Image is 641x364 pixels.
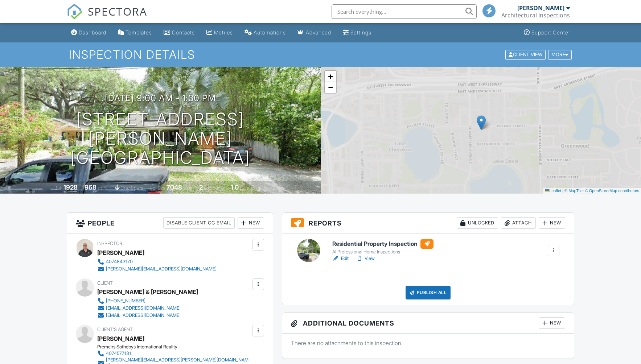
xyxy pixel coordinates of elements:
[295,26,334,40] a: Advanced
[106,259,133,265] div: 4074843170
[97,241,122,246] span: Inspector
[282,213,574,233] h3: Reports
[539,217,565,229] div: New
[67,4,83,20] img: The Best Home Inspection Software - Spectora
[332,239,434,255] a: Residential Property Inspection AI Professional Home Inspections
[531,29,570,36] div: Support Center
[106,266,217,272] div: [PERSON_NAME][EMAIL_ADDRESS][DOMAIN_NAME]
[106,298,145,304] div: [PHONE_NUMBER]
[306,29,331,36] div: Advanced
[97,247,144,258] div: [PERSON_NAME]
[98,185,108,191] span: sq. ft.
[172,29,195,36] div: Contacts
[115,26,155,40] a: Templates
[340,26,374,40] a: Settings
[505,51,547,57] a: Client View
[254,29,286,36] div: Automations
[501,12,570,19] div: Architectural Inspections
[214,29,233,36] div: Metrics
[105,93,216,103] h3: [DATE] 9:00 am - 1:30 pm
[199,183,203,191] div: 2
[63,183,78,191] div: 1928
[457,217,498,229] div: Unlocked
[12,110,309,167] h1: [STREET_ADDRESS][PERSON_NAME] [GEOGRAPHIC_DATA]
[88,4,147,19] span: SPECTORA
[291,339,566,347] p: There are no attachments to this inspection.
[332,255,349,262] a: Edit
[501,217,536,229] div: Attach
[67,10,147,25] a: SPECTORA
[477,115,486,130] img: Marker
[106,351,131,356] div: 4074577131
[240,185,260,191] span: bathrooms
[121,185,143,191] span: crawlspace
[585,189,639,193] a: © OpenStreetMap contributors
[231,183,239,191] div: 1.0
[332,249,434,255] div: AI Professional Home Inspections
[97,265,217,273] a: [PERSON_NAME][EMAIL_ADDRESS][DOMAIN_NAME]
[328,72,333,81] span: +
[68,26,109,40] a: Dashboard
[545,189,561,193] a: Leaflet
[356,255,375,262] a: View
[97,350,251,357] a: 4074577131
[204,26,236,40] a: Metrics
[67,213,273,233] h3: People
[564,189,584,193] a: © MapTiler
[505,50,546,59] div: Client View
[350,29,371,36] div: Settings
[517,4,564,12] div: [PERSON_NAME]
[282,313,574,334] h3: Additional Documents
[238,217,264,229] div: New
[521,26,573,40] a: Support Center
[97,327,133,332] span: Client's Agent
[150,185,165,191] span: Lot Size
[97,312,192,319] a: [EMAIL_ADDRESS][DOMAIN_NAME]
[97,297,192,305] a: [PHONE_NUMBER]
[539,317,565,329] div: New
[97,280,113,286] span: Client
[242,26,289,40] a: Automations (Basic)
[79,29,106,36] div: Dashboard
[325,71,336,82] a: Zoom in
[183,185,192,191] span: sq.ft.
[163,217,235,229] div: Disable Client CC Email
[161,26,198,40] a: Contacts
[126,29,152,36] div: Templates
[562,189,563,193] span: |
[69,48,572,61] h1: Inspection Details
[97,305,192,312] a: [EMAIL_ADDRESS][DOMAIN_NAME]
[106,305,181,311] div: [EMAIL_ADDRESS][DOMAIN_NAME]
[54,185,62,191] span: Built
[325,82,336,93] a: Zoom out
[406,286,451,299] div: Publish All
[328,83,333,92] span: −
[204,185,224,191] span: bedrooms
[97,258,217,265] a: 4074843170
[106,313,181,318] div: [EMAIL_ADDRESS][DOMAIN_NAME]
[332,4,477,19] input: Search everything...
[548,50,572,59] div: More
[332,239,434,249] h6: Residential Property Inspection
[97,286,198,297] div: [PERSON_NAME] & [PERSON_NAME]
[97,333,144,344] a: [PERSON_NAME]
[167,183,182,191] div: 7048
[85,183,96,191] div: 968
[97,344,256,350] div: Premeirs Sothebys International Reality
